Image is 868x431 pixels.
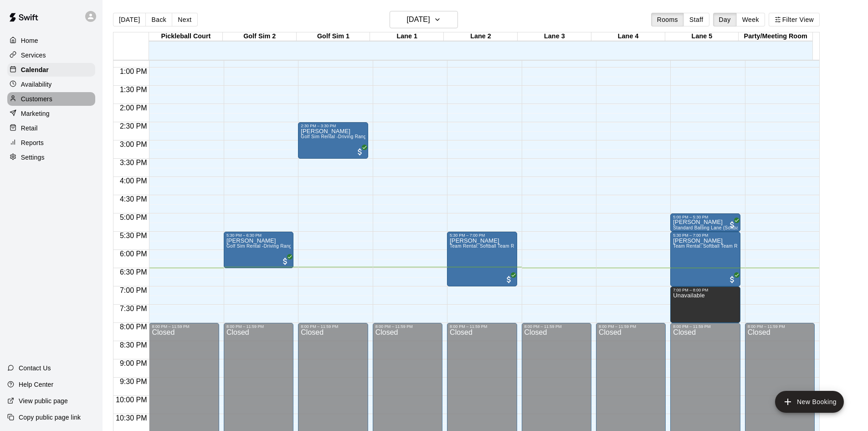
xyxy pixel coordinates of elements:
span: 7:00 PM [118,286,149,294]
a: Marketing [7,107,95,120]
div: 5:30 PM – 7:00 PM: Justin Humphres [670,232,740,286]
span: 1:00 PM [118,68,149,75]
div: Lane 4 [591,32,665,41]
p: Retail [21,124,38,133]
span: All customers have paid [504,275,514,284]
p: Settings [21,153,45,162]
div: 7:00 PM – 8:00 PM [673,288,737,292]
span: Standard Batting Lane (Softball or Baseball) [673,225,769,230]
h6: [DATE] [407,13,430,26]
a: Customers [7,92,95,106]
div: Lane 2 [444,32,518,41]
div: 5:30 PM – 7:00 PM [673,233,737,238]
div: Golf Sim 1 [297,32,370,41]
p: Help Center [19,380,53,389]
p: Calendar [21,65,49,74]
button: [DATE] [390,11,458,28]
span: Golf Sim Rental -Driving Range Special- One Hour (1 Player) [301,134,433,139]
span: 2:00 PM [118,104,149,112]
div: 5:00 PM – 5:30 PM: Standard Batting Lane (Softball or Baseball) [670,213,740,232]
p: Contact Us [19,363,51,373]
span: 5:00 PM [118,213,149,221]
span: 6:30 PM [118,268,149,276]
div: Lane 3 [518,32,591,41]
span: 6:00 PM [118,250,149,258]
span: 8:00 PM [118,323,149,331]
p: Services [21,51,46,60]
span: 3:00 PM [118,140,149,148]
p: Availability [21,80,52,89]
button: add [775,391,844,413]
span: All customers have paid [728,275,737,284]
span: 1:30 PM [118,86,149,93]
span: 5:30 PM [118,232,149,239]
p: Home [21,36,38,45]
span: All customers have paid [728,220,737,229]
div: 2:30 PM – 3:30 PM: Carson Jones [298,122,368,159]
span: 10:00 PM [113,396,149,404]
span: Team Rental: Softball Team Rental 90 Minute (Two Lanes) [450,244,576,249]
p: View public page [19,396,68,405]
a: Availability [7,78,95,91]
div: 5:00 PM – 5:30 PM [673,215,737,219]
div: Pickleball Court [149,32,223,41]
div: 2:30 PM – 3:30 PM [301,124,365,128]
button: Rooms [651,13,684,26]
span: 7:30 PM [118,305,149,312]
div: 8:00 PM – 11:59 PM [375,324,440,329]
span: Team Rental: Softball Team Rental 90 Minute (Two Lanes) [673,244,799,249]
div: 5:30 PM – 6:30 PM: Golf Sim Rental -Driving Range Special- One Hour (1 Player) [224,232,293,268]
div: 5:30 PM – 7:00 PM: Justin Humphres [447,232,517,286]
span: 4:30 PM [118,195,149,203]
button: Next [172,13,197,26]
button: Filter View [769,13,820,26]
button: [DATE] [113,13,146,26]
div: Services [7,48,95,62]
div: 7:00 PM – 8:00 PM: Unavailable [670,286,740,323]
span: 4:00 PM [118,177,149,185]
p: Copy public page link [19,413,81,422]
a: Calendar [7,63,95,77]
button: Staff [683,13,709,26]
div: 8:00 PM – 11:59 PM [450,324,514,329]
button: Day [713,13,737,26]
button: Back [145,13,172,26]
div: 8:00 PM – 11:59 PM [524,324,589,329]
span: 8:30 PM [118,341,149,349]
p: Customers [21,94,52,104]
div: 8:00 PM – 11:59 PM [673,324,737,329]
div: 8:00 PM – 11:59 PM [152,324,216,329]
div: 8:00 PM – 11:59 PM [748,324,812,329]
div: 8:00 PM – 11:59 PM [226,324,291,329]
span: All customers have paid [281,257,290,266]
div: 5:30 PM – 7:00 PM [450,233,514,238]
div: 8:00 PM – 11:59 PM [599,324,663,329]
span: 9:00 PM [118,359,149,367]
span: 10:30 PM [113,414,149,422]
div: Lane 5 [665,32,739,41]
a: Home [7,34,95,47]
span: 2:30 PM [118,122,149,130]
a: Retail [7,121,95,135]
span: Golf Sim Rental -Driving Range Special- One Hour (1 Player) [226,244,359,249]
span: 9:30 PM [118,378,149,385]
div: Golf Sim 2 [223,32,297,41]
p: Reports [21,138,44,147]
button: Week [736,13,765,26]
div: Lane 1 [370,32,444,41]
div: 8:00 PM – 11:59 PM [301,324,365,329]
p: Marketing [21,109,50,118]
a: Settings [7,151,95,164]
span: 3:30 PM [118,159,149,166]
div: 5:30 PM – 6:30 PM [226,233,291,238]
a: Reports [7,136,95,150]
div: Party/Meeting Room [739,32,812,41]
